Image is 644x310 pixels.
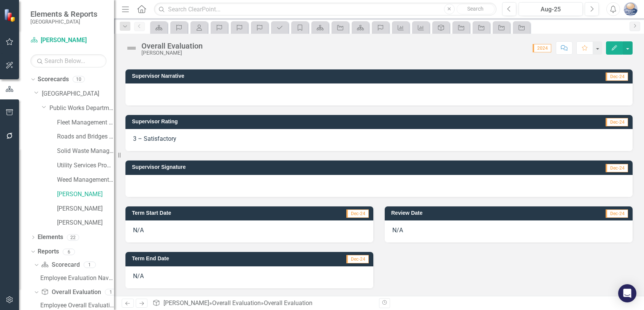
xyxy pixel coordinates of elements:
h3: Review Date [391,210,528,216]
img: Mitch Guerrieri [624,2,638,16]
span: Dec-24 [606,209,628,218]
div: N/A [385,220,633,242]
div: 6 [63,249,75,255]
span: 2024 [533,44,551,52]
input: Search Below... [30,54,106,68]
div: Open Intercom Messenger [618,284,636,302]
a: Weed Management Program [57,176,114,184]
div: Overall Evaluation [141,42,203,50]
div: 10 [73,76,85,83]
a: Scorecard [41,261,79,269]
input: Search ClearPoint... [154,3,496,16]
button: Aug-25 [519,2,583,16]
a: Solid Waste Management Program [57,147,114,156]
h3: Supervisor Rating [132,119,462,124]
div: 22 [67,234,79,241]
a: Utility Services Program [57,161,114,170]
div: 1 [105,289,117,296]
button: Search [457,4,495,14]
a: Reports [38,247,59,256]
h3: Term End Date [132,256,278,261]
div: Employee Evaluation Navigation [40,275,114,282]
div: Employee Overall Evaluation to Update [40,302,114,309]
span: 3 – Satisfactory [133,135,176,142]
span: Dec-24 [346,255,369,263]
div: N/A [125,266,373,288]
span: Search [467,6,484,12]
a: [PERSON_NAME] [57,219,114,227]
a: Roads and Bridges Program [57,132,114,141]
div: [PERSON_NAME] [141,50,203,56]
a: [PERSON_NAME] [163,299,209,307]
a: Fleet Management Program [57,118,114,127]
a: [PERSON_NAME] [57,190,114,199]
a: Overall Evaluation [212,299,261,307]
span: Dec-24 [606,164,628,172]
a: Elements [38,233,63,242]
h3: Supervisor Narrative [132,73,476,79]
span: Dec-24 [606,72,628,81]
span: Dec-24 [606,118,628,126]
div: Overall Evaluation [264,299,312,307]
h3: Supervisor Signature [132,164,479,170]
a: Scorecards [38,75,69,84]
a: Employee Evaluation Navigation [38,272,114,284]
a: Public Works Department [49,104,114,113]
a: [PERSON_NAME] [30,36,106,45]
a: Overall Evaluation [41,288,101,297]
img: Not Defined [125,42,138,54]
div: 1 [84,262,96,268]
a: [PERSON_NAME] [57,205,114,213]
span: Dec-24 [346,209,369,218]
div: Aug-25 [521,5,580,14]
img: ClearPoint Strategy [4,8,17,22]
h3: Term Start Date [132,210,281,216]
div: » » [152,299,373,308]
a: [GEOGRAPHIC_DATA] [42,90,114,98]
small: [GEOGRAPHIC_DATA] [30,19,97,25]
div: N/A [125,220,373,242]
span: Elements & Reports [30,9,97,19]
